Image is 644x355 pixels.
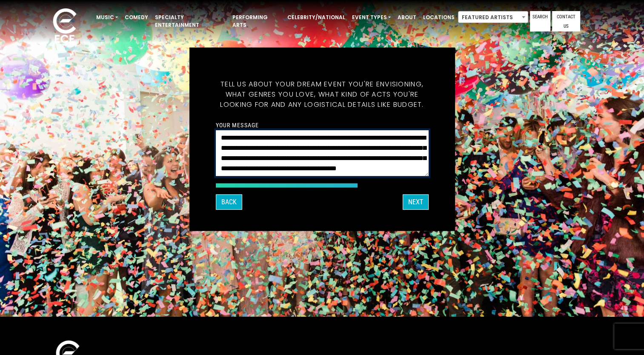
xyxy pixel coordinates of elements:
[43,6,86,47] img: ece_new_logo_whitev2-1.png
[121,10,152,25] a: Comedy
[530,11,550,31] a: Search
[458,11,528,23] span: Featured Artists
[93,10,121,25] a: Music
[420,10,458,25] a: Locations
[394,10,420,25] a: About
[284,10,349,25] a: Celebrity/National
[216,121,259,129] label: Your message
[152,10,229,32] a: Specialty Entertainment
[552,11,580,31] a: Contact Us
[229,10,284,32] a: Performing Arts
[216,194,242,209] button: Back
[349,10,394,25] a: Event Types
[458,11,528,23] span: Featured Artists
[403,194,429,209] button: Next
[216,69,429,120] h5: Tell us about your dream event you're envisioning, what genres you love, what kind of acts you're...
